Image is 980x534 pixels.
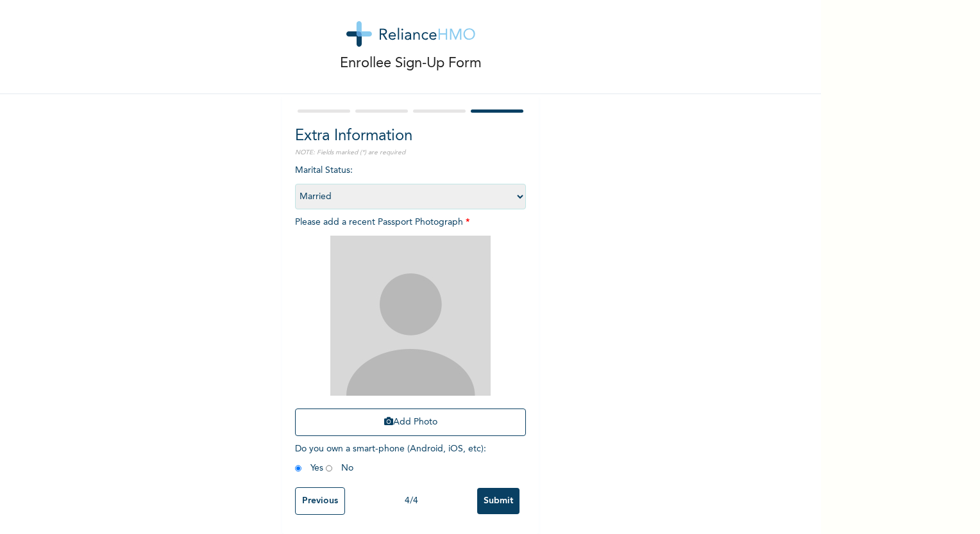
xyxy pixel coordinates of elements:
span: Marital Status : [295,166,526,201]
p: NOTE: Fields marked (*) are required [295,148,526,158]
img: logo [346,21,475,47]
img: Crop [330,236,491,396]
span: Please add a recent Passport Photograph [295,218,526,442]
input: Submit [477,488,520,514]
p: Enrollee Sign-Up Form [340,53,482,74]
button: Add Photo [295,409,526,436]
span: Do you own a smart-phone (Android, iOS, etc) : Yes No [295,444,486,473]
div: 4 / 4 [345,494,477,508]
h2: Extra Information [295,125,526,148]
input: Previous [295,487,345,515]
